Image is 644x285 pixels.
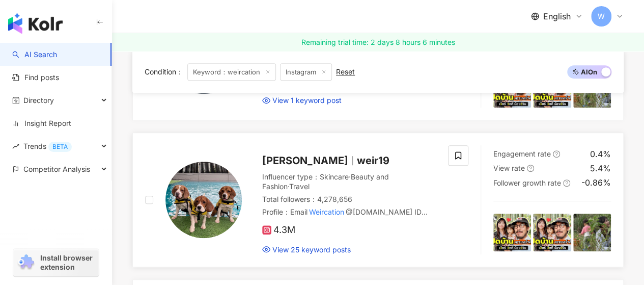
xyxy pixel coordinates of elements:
[280,63,332,81] span: Instagram
[272,245,351,255] span: View 25 keyword posts
[349,172,351,181] span: ·
[290,208,307,216] span: Email
[12,143,19,150] span: rise
[262,172,389,191] span: Beauty and Fashion
[262,245,351,255] a: View 25 keyword posts
[357,154,389,167] span: weir19
[23,135,72,158] span: Trends
[543,11,571,22] span: English
[527,165,534,172] span: question-circle
[581,177,611,188] div: -0.86%
[262,194,436,204] div: Total followers ： 4,278,656
[288,182,289,191] span: ·
[8,13,63,34] img: logo
[40,253,96,272] span: Install browser extension
[132,133,624,267] a: KOL Avatar[PERSON_NAME]weir19Influencer type：Skincare·Beauty and Fashion·TravelTotal followers：4,...
[493,164,525,172] span: View rate
[598,11,605,22] span: W
[262,172,436,192] div: Influencer type ：
[262,154,348,167] span: [PERSON_NAME]
[23,158,90,180] span: Competitor Analysis
[307,206,346,218] mark: Weircation
[12,49,57,60] a: searchAI Search
[272,95,342,106] span: View 1 keyword post
[262,206,428,226] span: Profile ：
[13,249,99,276] a: chrome extensionInstall browser extension
[16,254,36,271] img: chrome extension
[262,95,342,106] a: View 1 keyword post
[12,72,59,83] a: Find posts
[590,148,611,160] div: 0.4%
[112,33,644,51] a: Remaining trial time: 2 days 8 hours 6 minutes
[563,179,570,187] span: question-circle
[493,149,551,158] span: Engagement rate
[165,162,242,238] img: KOL Avatar
[493,214,531,251] img: post-image
[262,225,295,236] span: 4.3M
[493,178,561,187] span: Follower growth rate
[533,214,571,251] img: post-image
[12,118,71,128] a: Insight Report
[289,182,310,191] span: Travel
[320,172,349,181] span: Skincare
[48,142,72,152] div: BETA
[573,214,611,251] img: post-image
[336,68,355,76] div: Reset
[590,163,611,174] div: 5.4%
[145,67,183,76] span: Condition ：
[553,150,560,158] span: question-circle
[187,63,276,81] span: Keyword：weircation
[23,89,54,112] span: Directory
